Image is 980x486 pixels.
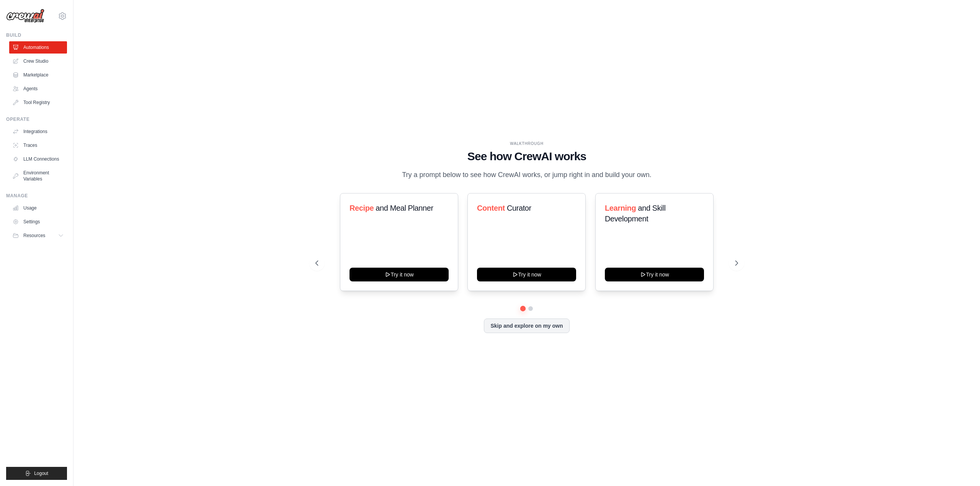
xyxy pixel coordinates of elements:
span: and Skill Development [605,204,665,223]
span: and Meal Planner [376,204,433,212]
a: Usage [9,202,67,214]
a: Environment Variables [9,167,67,185]
span: Learning [605,204,636,212]
p: Try a prompt below to see how CrewAI works, or jump right in and build your own. [398,169,655,180]
span: Resources [23,232,45,239]
div: Build [6,32,67,38]
a: Automations [9,41,67,54]
span: Content [477,204,505,212]
h1: See how CrewAI works [315,150,738,163]
a: Agents [9,83,67,95]
div: Manage [6,193,67,199]
a: Tool Registry [9,96,67,109]
a: Marketplace [9,69,67,81]
a: LLM Connections [9,153,67,165]
div: Operate [6,116,67,122]
a: Settings [9,216,67,228]
div: WALKTHROUGH [315,141,738,146]
button: Skip and explore on my own [484,319,569,333]
span: Logout [34,470,48,476]
a: Integrations [9,125,67,138]
button: Logout [6,467,67,480]
a: Crew Studio [9,55,67,67]
span: Curator [507,204,531,212]
button: Try it now [477,268,576,281]
img: Logo [6,9,44,23]
a: Traces [9,139,67,151]
button: Try it now [350,268,449,281]
button: Resources [9,229,67,242]
span: Recipe [350,204,374,212]
button: Try it now [605,268,704,281]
